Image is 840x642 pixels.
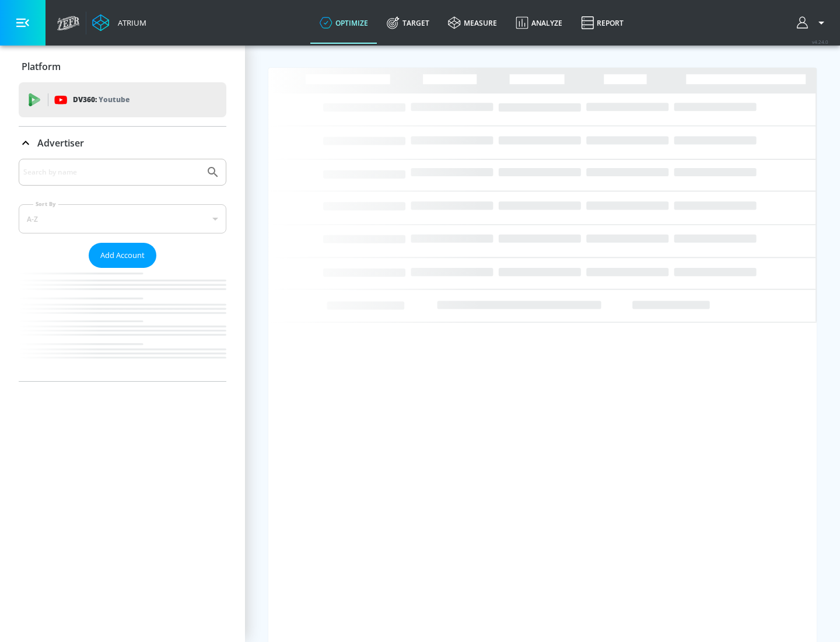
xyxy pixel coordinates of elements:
[23,165,200,180] input: Search by name
[73,93,129,106] p: DV360:
[19,204,226,233] div: A-Z
[19,82,226,117] div: DV360: Youtube
[812,39,828,45] span: v 4.24.0
[19,50,226,83] div: Platform
[92,14,146,32] a: Atrium
[572,2,633,44] a: Report
[99,93,129,106] p: Youtube
[310,2,377,44] a: optimize
[89,243,156,268] button: Add Account
[19,268,226,381] nav: list of Advertiser
[113,18,146,28] div: Atrium
[19,159,226,381] div: Advertiser
[506,2,572,44] a: Analyze
[377,2,439,44] a: Target
[22,60,61,73] p: Platform
[33,200,58,208] label: Sort By
[100,249,145,262] span: Add Account
[439,2,506,44] a: measure
[19,127,226,159] div: Advertiser
[37,137,84,149] p: Advertiser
